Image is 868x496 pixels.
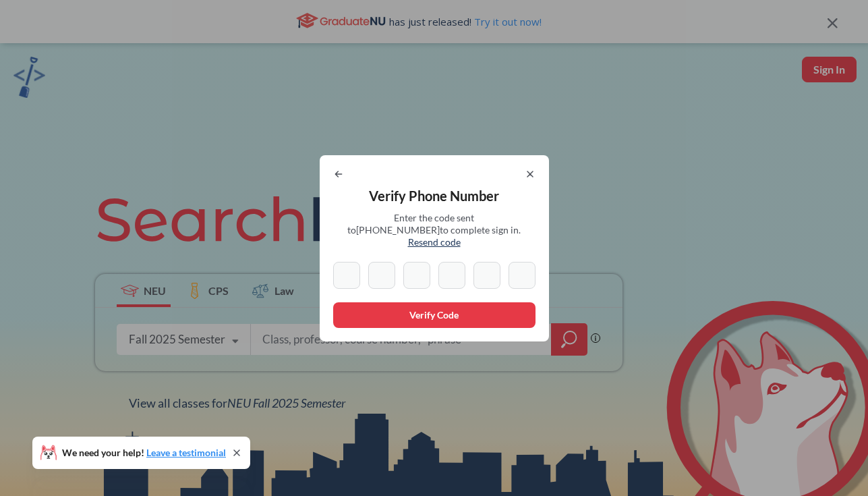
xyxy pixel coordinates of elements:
a: sandbox logo [13,57,45,102]
span: We need your help! [62,448,226,458]
span: Enter the code sent to [PHONE_NUMBER] to complete sign in. [347,212,522,248]
span: Verify Phone Number [369,188,499,204]
button: Verify Code [333,302,536,328]
span: Resend code [408,236,461,248]
a: Leave a testimonial [146,447,226,458]
img: sandbox logo [13,57,45,98]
